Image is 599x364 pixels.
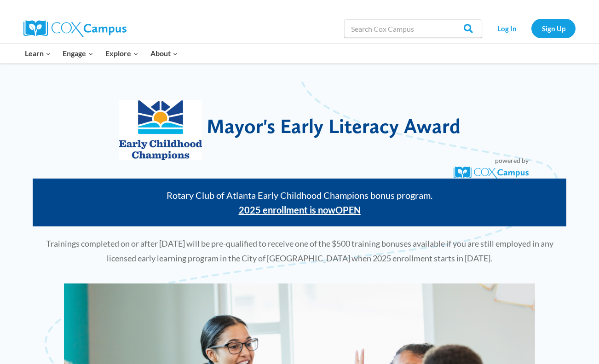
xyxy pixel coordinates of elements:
[25,47,51,59] span: Learn
[487,19,576,38] nav: Secondary Navigation
[344,19,482,38] input: Search Cox Campus
[239,204,361,215] strong: 2025 enrollment is now
[119,100,202,160] img: Early Childhood Champions Logo
[19,44,184,63] nav: Primary Navigation
[207,114,461,138] span: Mayor's Early Literacy Award
[487,19,527,38] a: Log In
[42,188,557,217] p: Rotary Club of Atlanta Early Childhood Champions bonus program.
[495,156,529,164] span: powered by
[63,47,93,59] span: Engage
[150,47,178,59] span: About
[23,20,127,37] img: Cox Campus
[105,47,138,59] span: Explore
[46,238,553,263] span: Trainings completed on or after [DATE] will be pre-qualified to receive one of the $500 training ...
[335,204,361,215] span: OPEN
[531,19,576,38] a: Sign Up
